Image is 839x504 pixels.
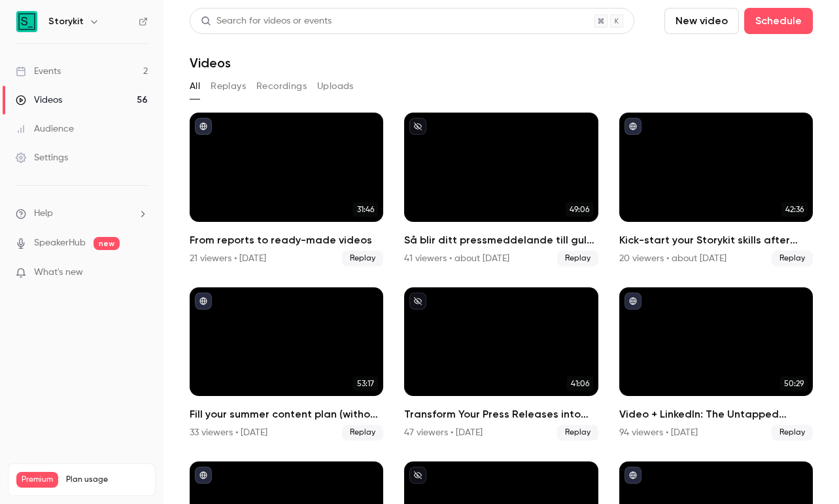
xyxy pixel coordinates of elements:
[404,113,598,266] a: 49:06Så blir ditt pressmeddelande till guld på sociala medier41 viewers • about [DATE]Replay
[780,376,808,391] span: 50:29
[16,11,37,32] img: Storykit
[94,237,120,250] span: new
[190,406,383,422] h2: Fill your summer content plan (without breaking a sweat)
[619,426,698,439] div: 94 viewers • [DATE]
[404,287,598,441] li: Transform Your Press Releases into Powerful Videos – Automatically
[404,232,598,248] h2: Så blir ditt pressmeddelande till guld på sociala medier
[190,232,383,248] h2: From reports to ready-made videos
[409,118,426,135] button: unpublished
[195,467,212,484] button: published
[404,426,483,439] div: 47 viewers • [DATE]
[190,287,383,441] li: Fill your summer content plan (without breaking a sweat)
[744,8,813,34] button: Schedule
[404,406,598,422] h2: Transform Your Press Releases into Powerful Videos – Automatically
[342,251,383,266] span: Replay
[190,252,266,265] div: 21 viewers • [DATE]
[16,472,58,488] span: Premium
[190,55,231,71] h1: Videos
[190,8,813,496] section: Videos
[16,94,62,107] div: Videos
[16,151,68,164] div: Settings
[404,287,598,441] a: 41:06Transform Your Press Releases into Powerful Videos – Automatically47 viewers • [DATE]Replay
[404,252,509,265] div: 41 viewers • about [DATE]
[557,425,598,441] span: Replay
[781,202,808,217] span: 42:36
[619,252,727,265] div: 20 viewers • about [DATE]
[190,76,200,97] button: All
[567,376,593,391] span: 41:06
[664,8,739,34] button: New video
[16,122,74,135] div: Audience
[404,113,598,266] li: Så blir ditt pressmeddelande till guld på sociala medier
[619,113,813,266] a: 42:36Kick-start your Storykit skills after summer20 viewers • about [DATE]Replay
[619,113,813,266] li: Kick-start your Storykit skills after summer
[557,251,598,266] span: Replay
[409,293,426,310] button: unpublished
[317,76,354,97] button: Uploads
[619,232,813,248] h2: Kick-start your Storykit skills after summer
[353,376,378,391] span: 53:17
[619,287,813,441] li: Video + LinkedIn: The Untapped Secret to ROI
[201,14,332,28] div: Search for videos or events
[190,113,383,266] li: From reports to ready-made videos
[16,65,61,78] div: Events
[772,251,813,266] span: Replay
[190,113,383,266] a: 31:46From reports to ready-made videos21 viewers • [DATE]Replay
[625,467,642,484] button: published
[566,202,593,217] span: 49:06
[625,118,642,135] button: published
[256,76,307,97] button: Recordings
[66,475,147,485] span: Plan usage
[190,426,267,439] div: 33 viewers • [DATE]
[34,236,86,250] a: SpeakerHub
[34,266,83,279] span: What's new
[772,425,813,441] span: Replay
[48,15,84,28] h6: Storykit
[16,207,148,221] li: help-dropdown-opener
[195,118,212,135] button: published
[211,76,246,97] button: Replays
[619,406,813,422] h2: Video + LinkedIn: The Untapped Secret to ROI
[34,207,53,221] span: Help
[409,467,426,484] button: unpublished
[132,267,148,279] iframe: Noticeable Trigger
[190,287,383,441] a: 53:17Fill your summer content plan (without breaking a sweat)33 viewers • [DATE]Replay
[195,293,212,310] button: published
[619,287,813,441] a: 50:29Video + LinkedIn: The Untapped Secret to ROI94 viewers • [DATE]Replay
[342,425,383,441] span: Replay
[625,293,642,310] button: published
[353,202,378,217] span: 31:46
